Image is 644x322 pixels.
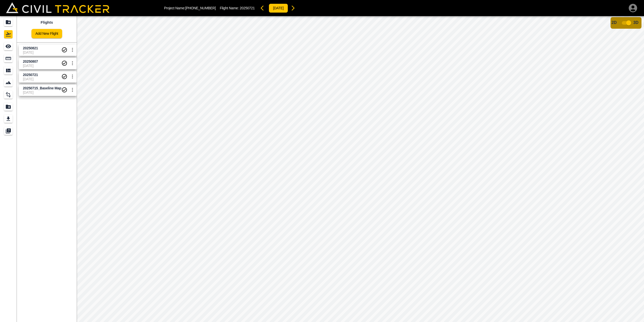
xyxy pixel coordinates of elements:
span: 20250721 [240,6,255,10]
img: Civil Tracker [6,2,109,13]
button: [DATE] [269,4,288,13]
p: Flight Name: [220,6,255,10]
p: Project Name: [PHONE_NUMBER] [164,6,216,10]
span: 3D [633,20,638,25]
span: 2D [612,20,617,25]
